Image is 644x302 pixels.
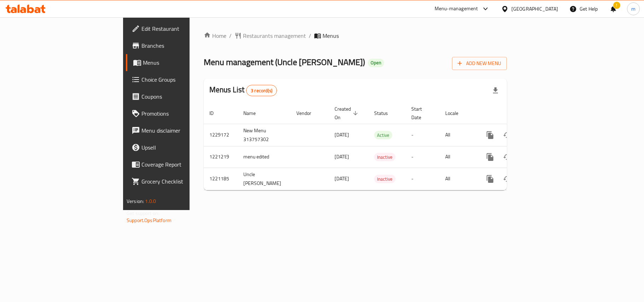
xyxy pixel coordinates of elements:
[406,124,440,146] td: -
[631,5,636,13] span: m
[406,168,440,190] td: -
[126,105,231,122] a: Promotions
[126,37,231,54] a: Branches
[141,92,225,101] span: Coupons
[209,109,223,117] span: ID
[126,156,231,173] a: Coverage Report
[243,31,306,40] span: Restaurants management
[145,197,156,206] span: 1.0.0
[143,58,225,67] span: Menus
[246,87,277,94] span: 3 record(s)
[499,127,516,144] button: Change Status
[440,168,476,190] td: All
[499,149,516,165] button: Change Status
[368,59,384,67] div: Open
[141,41,225,50] span: Branches
[452,57,507,70] button: Add New Menu
[246,85,277,96] div: Total records count
[482,170,499,187] button: more
[141,160,225,169] span: Coverage Report
[126,88,231,105] a: Coupons
[141,75,225,84] span: Choice Groups
[323,31,339,40] span: Menus
[126,122,231,139] a: Menu disclaimer
[374,175,395,183] span: Inactive
[411,105,431,122] span: Start Date
[126,54,231,71] a: Menus
[204,103,555,190] table: enhanced table
[309,31,311,40] li: /
[499,170,516,187] button: Change Status
[234,31,306,40] a: Restaurants management
[243,109,265,117] span: Name
[511,5,558,13] div: [GEOGRAPHIC_DATA]
[374,153,395,161] div: Inactive
[476,103,555,124] th: Actions
[445,109,468,117] span: Locale
[126,71,231,88] a: Choice Groups
[335,152,349,161] span: [DATE]
[458,59,501,68] span: Add New Menu
[126,139,231,156] a: Upsell
[335,130,349,139] span: [DATE]
[141,177,225,186] span: Grocery Checklist
[127,209,159,218] span: Get support on:
[141,143,225,152] span: Upsell
[127,216,172,225] a: Support.OpsPlatform
[435,5,478,13] div: Menu-management
[374,131,392,139] span: Active
[374,153,395,161] span: Inactive
[238,146,291,168] td: menu edited
[204,31,507,40] nav: breadcrumb
[296,109,320,117] span: Vendor
[440,124,476,146] td: All
[368,60,384,66] span: Open
[238,168,291,190] td: Uncle [PERSON_NAME]
[335,105,360,122] span: Created On
[141,24,225,33] span: Edit Restaurant
[482,149,499,165] button: more
[374,109,397,117] span: Status
[141,126,225,135] span: Menu disclaimer
[127,197,144,206] span: Version:
[487,82,504,99] div: Export file
[126,173,231,190] a: Grocery Checklist
[141,109,225,118] span: Promotions
[204,54,365,70] span: Menu management ( Uncle [PERSON_NAME] )
[238,124,291,146] td: New Menu 313757302
[126,20,231,37] a: Edit Restaurant
[440,146,476,168] td: All
[209,85,277,96] h2: Menus List
[482,127,499,144] button: more
[406,146,440,168] td: -
[335,174,349,183] span: [DATE]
